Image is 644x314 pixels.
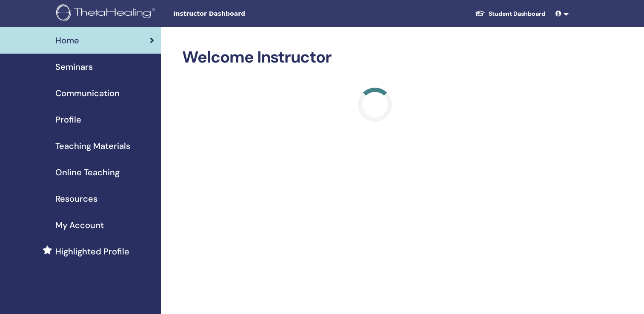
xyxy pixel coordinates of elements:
span: My Account [55,219,104,231]
span: Seminars [55,60,93,73]
h2: Welcome Instructor [182,48,567,67]
span: Instructor Dashboard [173,9,301,18]
span: Highlighted Profile [55,245,129,258]
span: Online Teaching [55,166,120,179]
a: Student Dashboard [468,6,552,22]
span: Resources [55,192,97,205]
span: Profile [55,113,81,126]
img: graduation-cap-white.svg [475,10,485,17]
span: Communication [55,87,120,100]
img: logo.png [56,4,158,23]
span: Home [55,34,79,47]
span: Teaching Materials [55,140,130,152]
